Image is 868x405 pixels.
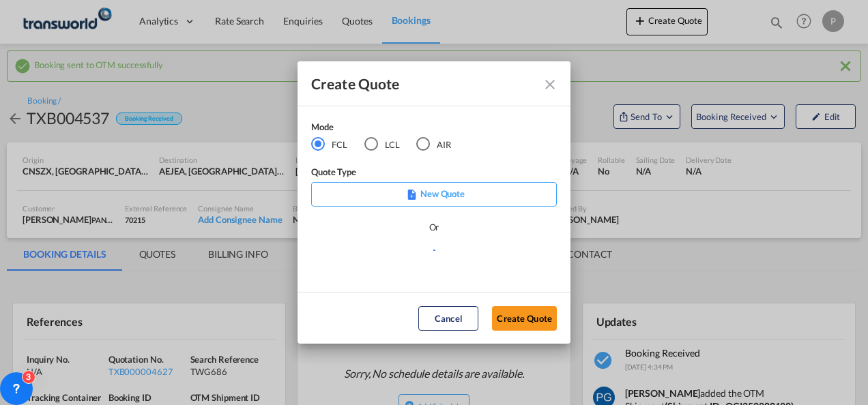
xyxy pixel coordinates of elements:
[311,137,347,152] md-radio-button: FCL
[416,137,451,152] md-radio-button: AIR
[542,76,558,93] md-icon: Close dialog
[311,165,557,182] div: Quote Type
[311,75,532,92] div: Create Quote
[364,137,400,152] md-radio-button: LCL
[316,187,552,200] p: New Quote
[311,120,468,137] div: Mode
[418,306,478,331] button: Cancel
[536,71,561,95] button: Close dialog
[298,61,570,344] md-dialog: Create QuoteModeFCL LCLAIR ...
[429,220,439,234] div: Or
[492,306,557,331] button: Create Quote
[311,182,557,207] div: New Quote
